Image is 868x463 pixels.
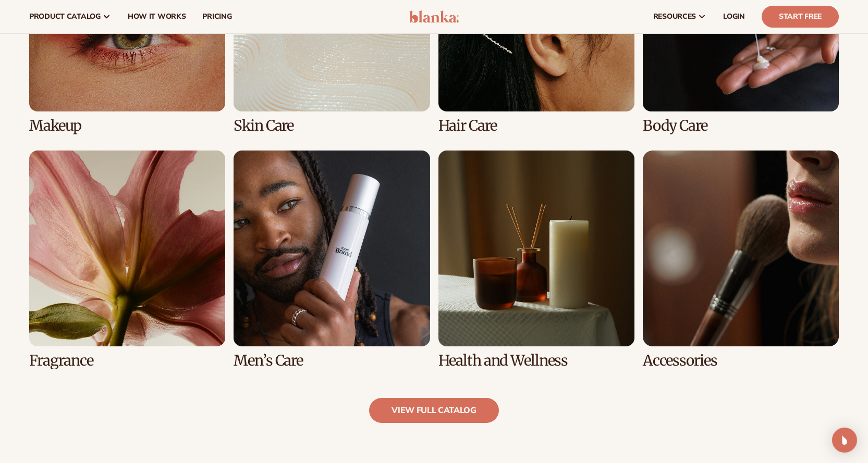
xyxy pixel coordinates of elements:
[369,398,499,423] a: view full catalog
[29,12,101,21] span: product catalog
[409,10,459,23] img: logo
[29,151,225,369] div: 5 / 8
[29,118,225,134] h3: Makeup
[234,118,430,134] h3: Skin Care
[438,151,634,369] div: 7 / 8
[832,428,857,453] div: Open Intercom Messenger
[653,12,696,21] span: resources
[643,151,839,369] div: 8 / 8
[643,118,839,134] h3: Body Care
[762,6,839,28] a: Start Free
[234,151,430,369] div: 6 / 8
[438,118,634,134] h3: Hair Care
[723,12,745,21] span: LOGIN
[128,12,186,21] span: How It Works
[202,12,231,21] span: pricing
